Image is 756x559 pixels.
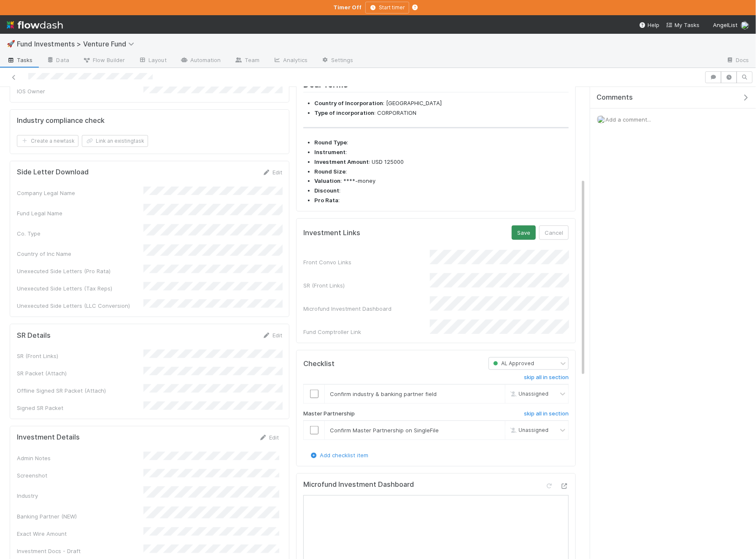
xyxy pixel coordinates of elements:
[314,168,569,176] li: :
[713,22,737,28] span: AngelList
[17,352,143,360] div: SR (Front Links)
[17,386,143,395] div: Offline Signed SR Packet (Attach)
[17,404,143,412] div: Signed SR Packet
[17,433,80,442] h5: Investment Details
[719,54,756,68] a: Docs
[524,410,569,417] h6: skip all in section
[17,301,143,310] div: Unexecuted Side Letters (LLC Conversion)
[508,391,548,397] span: Unassigned
[76,54,132,68] a: Flow Builder
[303,258,430,266] div: Front Convo Links
[228,54,266,68] a: Team
[7,40,15,47] span: 🚀
[17,250,143,258] div: Country of Inc Name
[491,361,534,367] span: AL Approved
[597,93,633,102] span: Comments
[266,54,314,68] a: Analytics
[310,452,368,459] a: Add checklist item
[314,168,346,175] strong: Round Size
[314,149,346,155] strong: Instrument
[259,434,279,441] a: Edit
[741,21,749,30] img: avatar_12dd09bb-393f-4edb-90ff-b12147216d3f.png
[17,454,143,462] div: Admin Notes
[7,56,33,64] span: Tasks
[314,158,569,166] li: : USD 125000
[314,187,339,194] strong: Discount
[17,267,143,275] div: Unexecuted Side Letters (Pro Rata)
[524,410,569,421] a: skip all in section
[17,331,51,340] h5: SR Details
[17,547,143,555] div: Investment Docs - Draft
[303,480,414,489] h5: Microfund Investment Dashboard
[639,21,659,29] div: Help
[314,99,569,108] li: : [GEOGRAPHIC_DATA]
[666,21,699,29] a: My Tasks
[303,281,430,290] div: SR (Front Links)
[512,225,536,240] button: Save
[17,471,143,480] div: Screenshot
[7,18,63,32] img: logo-inverted-e16ddd16eac7371096b0.svg
[17,189,143,197] div: Company Legal Name
[314,138,569,147] li: :
[597,115,605,124] img: avatar_12dd09bb-393f-4edb-90ff-b12147216d3f.png
[314,196,569,205] li: :
[330,391,437,397] span: Confirm industry & banking partner field
[262,169,282,176] a: Edit
[524,374,569,381] h6: skip all in section
[17,40,138,48] span: Fund Investments > Venture Fund
[524,374,569,384] a: skip all in section
[330,427,439,434] span: Confirm Master Partnership on SingleFile
[314,177,340,184] strong: Valuation
[17,87,143,95] div: IOS Owner
[17,529,143,538] div: Exact Wire Amount
[334,4,362,11] strong: Timer Off
[132,54,173,68] a: Layout
[17,168,89,176] h5: Side Letter Download
[40,54,76,68] a: Data
[303,229,360,237] h5: Investment Links
[666,22,699,28] span: My Tasks
[303,360,335,368] h5: Checklist
[303,328,430,336] div: Fund Comptroller Link
[17,229,143,238] div: Co. Type
[17,209,143,217] div: Fund Legal Name
[17,491,143,500] div: Industry
[605,116,651,123] span: Add a comment...
[262,332,282,339] a: Edit
[17,512,143,521] div: Banking Partner (NEW)
[17,369,143,377] div: SR Packet (Attach)
[173,54,228,68] a: Automation
[314,197,338,204] strong: Pro Rata
[314,139,347,146] strong: Round Type
[365,2,409,14] button: Start timer
[539,225,569,240] button: Cancel
[303,304,430,313] div: Microfund Investment Dashboard
[314,187,569,195] li: :
[314,109,374,116] strong: Type of incorporation
[314,158,369,165] strong: Investment Amount
[303,410,355,417] h6: Master Partnership
[17,135,78,147] button: Create a newtask
[83,56,125,64] span: Flow Builder
[17,117,105,125] h5: Industry compliance check
[314,148,569,157] li: :
[508,427,548,433] span: Unassigned
[314,100,383,106] strong: Country of Incorporation
[82,135,148,147] button: Link an existingtask
[314,54,360,68] a: Settings
[17,284,143,293] div: Unexecuted Side Letters (Tax Reps)
[314,109,569,117] li: : CORPORATION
